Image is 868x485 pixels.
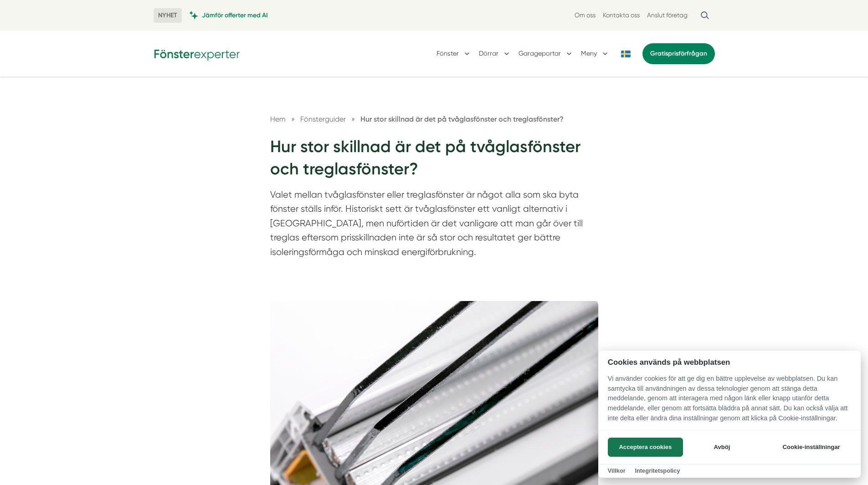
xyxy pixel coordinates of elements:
[608,438,683,457] button: Acceptera cookies
[686,438,758,457] button: Avböj
[598,358,861,367] h2: Cookies används på webbplatsen
[635,467,680,474] a: Integritetspolicy
[771,438,851,457] button: Cookie-inställningar
[598,374,861,429] p: Vi använder cookies för att ge dig en bättre upplevelse av webbplatsen. Du kan samtycka till anvä...
[608,467,626,474] a: Villkor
